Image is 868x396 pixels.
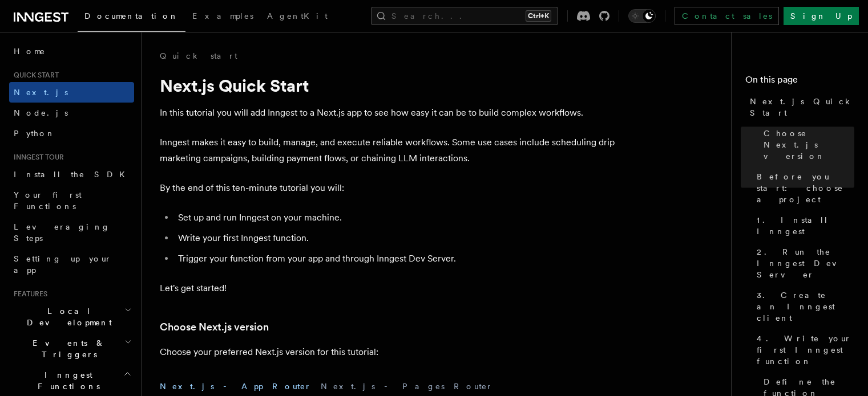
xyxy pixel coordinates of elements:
[9,185,134,217] a: Your first Functions
[14,108,68,117] span: Node.js
[160,50,237,62] a: Quick start
[84,11,179,21] span: Documentation
[9,369,123,392] span: Inngest Functions
[526,10,551,22] kbd: Ctrl+K
[757,214,854,237] span: 1. Install Inngest
[260,3,334,31] a: AgentKit
[752,210,854,242] a: 1. Install Inngest
[192,11,253,21] span: Examples
[78,3,185,32] a: Documentation
[9,103,134,123] a: Node.js
[9,333,134,365] button: Events & Triggers
[371,7,558,25] button: Search...Ctrl+K
[9,289,47,299] span: Features
[9,82,134,103] a: Next.js
[14,170,132,179] span: Install the SDK
[9,248,134,280] a: Setting up your app
[160,280,616,296] p: Let's get started!
[752,166,854,210] a: Before you start: choose a project
[9,305,124,328] span: Local Development
[752,242,854,285] a: 2. Run the Inngest Dev Server
[175,230,616,246] li: Write your first Inngest function.
[9,41,134,62] a: Home
[175,251,616,267] li: Trigger your function from your app and through Inngest Dev Server.
[14,129,55,138] span: Python
[160,344,616,360] p: Choose your preferred Next.js version for this tutorial:
[9,153,64,162] span: Inngest tour
[759,123,854,166] a: Choose Next.js version
[160,105,616,121] p: In this tutorial you will add Inngest to a Next.js app to see how easy it can be to build complex...
[160,75,616,96] h1: Next.js Quick Start
[745,91,854,123] a: Next.js Quick Start
[9,301,134,333] button: Local Development
[628,9,656,23] button: Toggle dark mode
[14,190,82,211] span: Your first Functions
[9,337,124,360] span: Events & Triggers
[14,254,112,275] span: Setting up your app
[160,180,616,196] p: By the end of this ten-minute tutorial you will:
[14,88,68,97] span: Next.js
[757,333,854,367] span: 4. Write your first Inngest function
[9,217,134,248] a: Leveraging Steps
[267,11,328,21] span: AgentKit
[750,96,854,119] span: Next.js Quick Start
[675,7,779,25] a: Contact sales
[175,210,616,226] li: Set up and run Inngest on your machine.
[9,123,134,144] a: Python
[185,3,260,31] a: Examples
[160,134,616,166] p: Inngest makes it easy to build, manage, and execute reliable workflows. Some use cases include sc...
[757,246,854,280] span: 2. Run the Inngest Dev Server
[9,164,134,185] a: Install the SDK
[14,46,46,57] span: Home
[764,128,854,162] span: Choose Next.js version
[757,171,854,205] span: Before you start: choose a project
[160,319,269,335] a: Choose Next.js version
[9,71,59,80] span: Quick start
[14,222,110,243] span: Leveraging Steps
[752,285,854,328] a: 3. Create an Inngest client
[784,7,859,25] a: Sign Up
[757,289,854,324] span: 3. Create an Inngest client
[752,328,854,371] a: 4. Write your first Inngest function
[745,73,854,91] h4: On this page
